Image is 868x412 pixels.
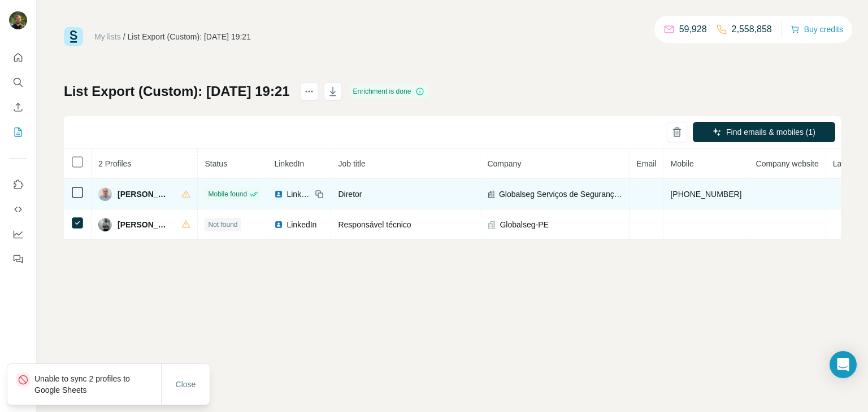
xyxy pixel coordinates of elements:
a: My lists [94,32,121,41]
h1: List Export (Custom): [DATE] 19:21 [64,82,290,100]
p: Unable to sync 2 profiles to Google Sheets [34,373,161,396]
span: Diretor [338,190,362,199]
span: Landline [833,159,863,168]
span: Status [205,159,227,168]
span: Responsável técnico [338,220,411,229]
p: 2,558,858 [732,23,772,36]
span: Company website [756,159,819,168]
div: List Export (Custom): [DATE] 19:21 [128,31,251,42]
button: Dashboard [9,224,27,244]
button: Quick start [9,47,27,68]
span: LinkedIn [287,219,316,230]
img: LinkedIn logo [274,220,283,229]
span: [PERSON_NAME] [118,219,170,230]
img: LinkedIn logo [274,190,283,199]
button: Search [9,72,27,93]
button: Buy credits [791,21,843,37]
button: Use Surfe API [9,199,27,220]
span: [PERSON_NAME] [118,189,170,200]
span: Not found [208,220,237,230]
div: Open Intercom Messenger [830,351,857,378]
img: Surfe Logo [64,27,83,46]
span: Company [487,159,521,168]
button: actions [300,82,318,100]
img: Avatar [98,218,112,231]
span: 2 Profiles [98,159,131,168]
p: 59,928 [679,23,707,36]
span: Mobile [670,159,693,168]
div: Enrichment is done [350,85,428,98]
span: Find emails & mobiles (1) [726,126,815,138]
span: Email [636,159,656,168]
li: / [123,31,125,42]
span: Globalseg-PE [500,219,548,230]
span: LinkedIn [287,189,311,200]
img: Avatar [9,11,27,29]
span: Job title [338,159,365,168]
span: [PHONE_NUMBER] [670,190,741,199]
button: Enrich CSV [9,97,27,117]
span: Mobile found [208,189,247,199]
span: Close [176,379,196,390]
img: Avatar [98,187,112,201]
span: Globalseg Serviços de Segurança Ltda [499,189,623,200]
button: Close [168,374,204,395]
button: Feedback [9,249,27,269]
button: My lists [9,122,27,142]
button: Find emails & mobiles (1) [693,122,835,142]
span: LinkedIn [274,159,304,168]
button: Use Surfe on LinkedIn [9,174,27,195]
